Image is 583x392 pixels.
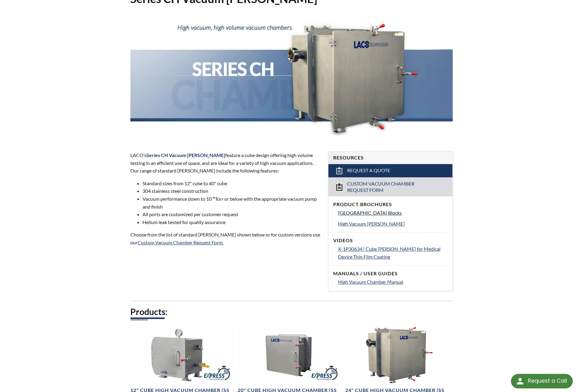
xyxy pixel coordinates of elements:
[333,237,447,244] h4: Videos
[338,245,447,260] a: X-1P30634 | Cube [PERSON_NAME] for Medical Device Thin Film Coating
[347,167,390,174] span: Request a Quote
[130,11,453,140] img: Series CH Chambers header
[146,152,225,158] strong: Series CH Vacuum [PERSON_NAME]
[130,231,321,246] p: Choose from the list of standard [PERSON_NAME] shown below or for custom versions use our
[142,218,321,226] li: Helium leak tested for quality assurance
[142,210,321,218] li: All ports are customized per customer request
[328,177,452,196] a: Custom Vacuum Chamber Request Form
[347,181,435,193] span: Custom Vacuum Chamber Request Form
[328,164,452,177] a: Request a Quote
[130,151,321,175] p: LACO’s feature a cube design offering high volume testing in an efficient use of space, and are i...
[333,201,447,208] h4: Product Brochures
[130,306,453,317] h2: Products:
[142,179,321,187] li: Standard sizes from 12" cube to 40" cube
[338,209,447,217] a: [GEOGRAPHIC_DATA] Blocks
[511,374,573,388] div: Request a Call
[338,220,447,228] a: High Vacuum [PERSON_NAME]
[338,221,405,226] span: High Vacuum [PERSON_NAME]
[333,155,447,161] h4: Resources
[142,187,321,195] li: 304 stainless steel construction
[515,376,525,386] img: round button
[338,246,440,260] span: X-1P30634 | Cube [PERSON_NAME] for Medical Device Thin Film Coating
[338,279,403,285] span: High Vacuum Chamber Manual
[528,374,567,388] div: Request a Call
[212,195,215,200] sup: -6
[333,270,447,277] h4: Manuals / User Guides
[338,210,402,216] span: [GEOGRAPHIC_DATA] Blocks
[338,278,447,286] a: High Vacuum Chamber Manual
[138,240,223,245] a: Custom Vacuum Chamber Request Form.
[142,195,321,210] li: Vacuum performance down to 10 Torr or below with the appropriate vacuum pump and finish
